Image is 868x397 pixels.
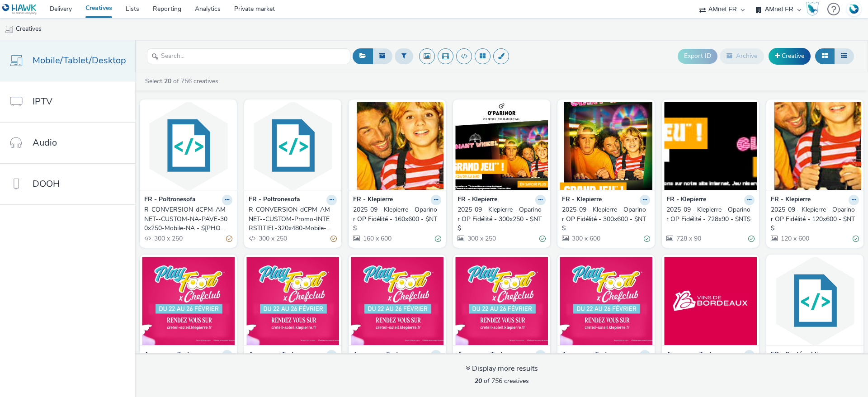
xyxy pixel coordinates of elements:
div: 2025-09 - Klepierre - Oparinor OP Fidélité - 120x600 - $NT$ [771,205,855,233]
div: Valid [435,234,441,243]
img: R-CONVERSION-dCPM-AMNET--CUSTOM-Promo-INTERSTITIEL-320x480-Mobile-NA visual [246,102,339,190]
strong: Annonceur Test [249,350,294,360]
div: R-CONVERSION-dCPM-AMNET--CUSTOM-NA-PAVE-300x250-Mobile-NA - $[PHONE_NUMBER]$ [144,205,229,233]
img: file test visual [142,257,235,345]
img: R-CONVERSION-dCPM-AMNET--CUSTOM-NA-PAVE-300x250-Mobile-NA - $430113354$ visual [142,102,235,190]
strong: FR - Klepierre [771,195,811,205]
a: 2025-09 - Klepierre - Oparinor OP Fidélité - 120x600 - $NT$ [771,205,859,233]
img: 2025-09 - Klepierre - Oparinor OP Fidélité - 160x600 - $NT$ visual [351,102,443,190]
strong: FR - Klepierre [562,195,602,205]
div: 2025-09 - Klepierre - Oparinor OP Fidélité - 300x250 - $NT$ [458,205,542,233]
strong: 20 [164,77,171,85]
button: Table [834,48,854,64]
img: 2025-09 - Klepierre - Oparinor OP Fidélité - 300x600 - $NT$ visual [560,102,652,190]
a: Hawk Academy [806,2,823,16]
img: mobile [5,25,14,34]
strong: FR - Poltronesofa [144,195,196,205]
strong: Annonceur Test [562,350,607,360]
input: Search... [147,48,350,64]
img: test pixel (2) visual [351,257,443,345]
span: 300 x 250 [153,234,183,243]
img: Account FR [847,2,861,16]
div: 2025-09 - Klepierre - Oparinor OP Fidélité - 300x600 - $NT$ [562,205,646,233]
div: Valid [644,234,650,243]
strong: Annonceur Test [353,350,398,360]
img: undefined Logo [2,4,37,15]
div: 2025-09 - Klepierre - Oparinor OP Fidélité - 728x90 - $NT$ [666,205,751,224]
div: Partially valid [330,234,337,243]
strong: 20 [475,377,482,385]
button: Grid [815,48,835,64]
span: of 756 creatives [475,377,529,385]
img: crea visual [664,257,757,345]
button: Archive [720,48,764,64]
span: Mobile/Tablet/Desktop [33,54,126,67]
div: 2025-09 - Klepierre - Oparinor OP Fidélité - 160x600 - $NT$ [353,205,438,233]
span: 160 x 600 [362,234,392,243]
strong: Annonceur Test [144,350,189,360]
strong: Annonceur Test [458,350,503,360]
a: 2025-09 - Klepierre - Oparinor OP Fidélité - 160x600 - $NT$ [353,205,441,233]
img: Hawk Academy [806,2,819,16]
button: Export ID [678,49,717,63]
span: 120 x 600 [780,234,809,243]
span: DOOH [33,177,60,190]
a: Creative [769,48,811,64]
span: 300 x 250 [258,234,287,243]
span: Audio [33,136,57,149]
a: 2025-09 - Klepierre - Oparinor OP Fidélité - 300x250 - $NT$ [458,205,546,233]
div: Valid [748,234,755,243]
div: Valid [539,234,546,243]
a: 2025-09 - Klepierre - Oparinor OP Fidélité - 728x90 - $NT$ [666,205,755,224]
img: test pixel visual [560,257,652,345]
strong: FR - Klepierre [458,195,497,205]
img: 2025-09 - Klepierre - Oparinor OP Fidélité - 728x90 - $NT$ visual [664,102,757,190]
div: Partially valid [226,234,232,243]
div: R-CONVERSION-dCPM-AMNET--CUSTOM-Promo-INTERSTITIEL-320x480-Mobile-NA [249,205,333,233]
strong: FR - Santé publique France (SPF) [771,350,846,369]
span: IPTV [33,95,52,108]
strong: FR - Klepierre [666,195,706,205]
a: R-CONVERSION-dCPM-AMNET--CUSTOM-Promo-INTERSTITIEL-320x480-Mobile-NA [249,205,337,233]
img: R-Notoriete-dCPM-Amnet-GrandPublic-SocioDemo-1864-GrandAngle-300x600-Multidevice - $423931816$ vi... [769,257,861,345]
img: test pixel (3) visual [246,257,339,345]
a: 2025-09 - Klepierre - Oparinor OP Fidélité - 300x600 - $NT$ [562,205,650,233]
span: 300 x 250 [467,234,496,243]
img: 2025-09 - Klepierre - Oparinor OP Fidélité - 300x250 - $NT$ visual [455,102,548,190]
strong: FR - Poltronesofa [249,195,300,205]
img: test pixel (1) visual [455,257,548,345]
strong: Annonceur Test [666,350,712,360]
span: 728 x 90 [675,234,701,243]
a: R-CONVERSION-dCPM-AMNET--CUSTOM-NA-PAVE-300x250-Mobile-NA - $[PHONE_NUMBER]$ [144,205,232,233]
img: 2025-09 - Klepierre - Oparinor OP Fidélité - 120x600 - $NT$ visual [769,102,861,190]
div: Display more results [466,364,538,374]
strong: FR - Klepierre [353,195,393,205]
span: 300 x 600 [571,234,600,243]
div: Valid [853,234,859,243]
a: Select of 756 creatives [144,77,222,85]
